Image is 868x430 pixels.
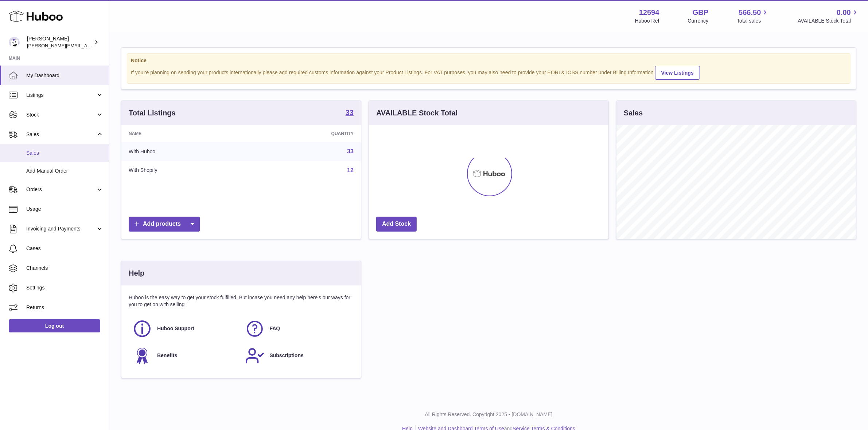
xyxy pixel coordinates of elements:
[157,325,194,332] span: Huboo Support
[26,265,104,272] span: Channels
[270,352,304,359] span: Subscriptions
[655,66,700,80] a: View Listings
[737,17,769,24] span: Total sales
[376,217,417,232] a: Add Stock
[346,109,354,118] a: 33
[9,319,100,332] a: Log out
[346,109,354,116] strong: 33
[245,319,350,339] a: FAQ
[376,108,458,118] h3: AVAILABLE Stock Total
[27,43,146,48] span: [PERSON_NAME][EMAIL_ADDRESS][DOMAIN_NAME]
[635,17,659,24] div: Huboo Ref
[26,304,104,311] span: Returns
[132,346,238,366] a: Benefits
[347,148,354,154] a: 33
[688,17,709,24] div: Currency
[26,72,104,79] span: My Dashboard
[26,150,104,157] span: Sales
[737,8,769,24] a: 566.50 Total sales
[129,294,354,308] p: Huboo is the easy way to get your stock fulfilled. But incase you need any help here's our ways f...
[270,325,280,332] span: FAQ
[129,268,144,278] h3: Help
[131,57,846,64] strong: Notice
[26,284,104,291] span: Settings
[26,225,96,232] span: Invoicing and Payments
[624,108,643,118] h3: Sales
[837,8,851,17] span: 0.00
[26,111,96,118] span: Stock
[157,352,177,359] span: Benefits
[639,8,659,17] strong: 12594
[132,319,238,339] a: Huboo Support
[27,35,93,49] div: [PERSON_NAME]
[129,108,176,118] h3: Total Listings
[121,142,250,161] td: With Huboo
[26,167,104,174] span: Add Manual Order
[798,17,859,24] span: AVAILABLE Stock Total
[26,92,96,99] span: Listings
[131,65,846,80] div: If you're planning on sending your products internationally please add required customs informati...
[26,245,104,252] span: Cases
[739,8,761,17] span: 566.50
[347,167,354,173] a: 12
[693,8,708,17] strong: GBP
[121,125,250,142] th: Name
[26,131,96,138] span: Sales
[26,186,96,193] span: Orders
[115,411,862,418] p: All Rights Reserved. Copyright 2025 - [DOMAIN_NAME]
[250,125,361,142] th: Quantity
[798,8,859,24] a: 0.00 AVAILABLE Stock Total
[26,206,104,213] span: Usage
[9,37,20,48] img: owen@wearemakewaves.com
[245,346,350,366] a: Subscriptions
[121,161,250,180] td: With Shopify
[129,217,200,232] a: Add products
